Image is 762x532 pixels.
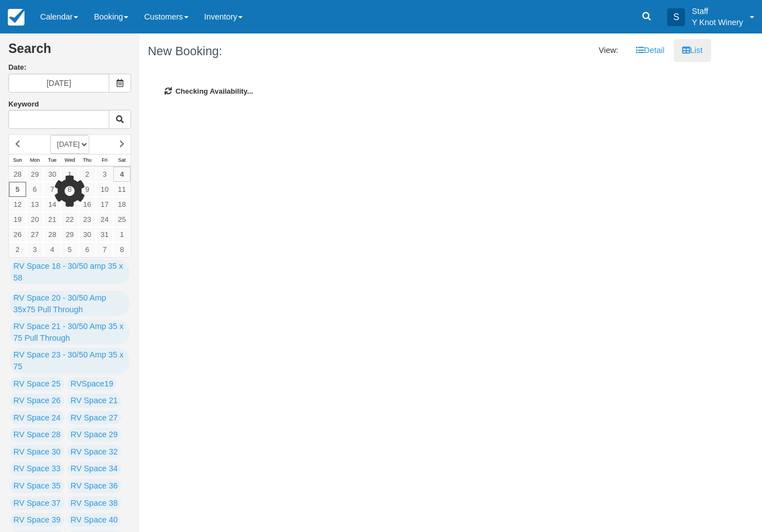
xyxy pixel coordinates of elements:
p: Y Knot Winery [692,17,743,28]
a: RV Space 29 [67,428,122,442]
a: RV Space 30 [10,445,64,459]
a: RV Space 37 [10,496,64,510]
a: RV Space 33 [10,462,64,476]
a: Detail [628,39,673,62]
a: RV Space 32 [67,445,122,459]
a: RV Space 18 - 30/50 amp 35 x 58 [10,259,129,284]
h1: New Booking: [148,45,417,58]
a: RVSpace19 [67,377,117,391]
a: RV Space 21 - 30/50 Amp 35 x 75 Pull Through [10,320,129,345]
a: RV Space 28 [10,428,64,442]
a: RV Space 35 [10,479,64,493]
a: RV Space 27 [67,411,122,425]
img: checkfront-main-nav-mini-logo.png [8,9,25,26]
a: RV Space 25 [10,377,64,391]
a: RV Space 36 [67,479,122,493]
a: RV Space 24 [10,411,64,425]
a: RV Space 34 [67,462,122,476]
a: RV Space 39 [10,513,64,527]
div: Checking Availability... [148,70,703,114]
div: S [667,8,685,26]
a: List [674,39,711,62]
a: RV Space 38 [67,496,122,510]
a: RV Space 20 - 30/50 Amp 35x75 Pull Through [10,291,129,316]
a: RV Space 40 [67,513,122,527]
a: 5 [9,182,26,197]
a: RV Space 23 - 30/50 Amp 35 x 75 [10,348,129,373]
a: RV Space 26 [10,394,64,408]
p: Staff [692,6,743,17]
label: Keyword [8,100,39,108]
li: View: [590,39,626,62]
button: Keyword Search [109,110,131,129]
label: Date: [8,62,131,73]
h2: Search [8,42,131,62]
a: RV Space 21 [67,394,122,408]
